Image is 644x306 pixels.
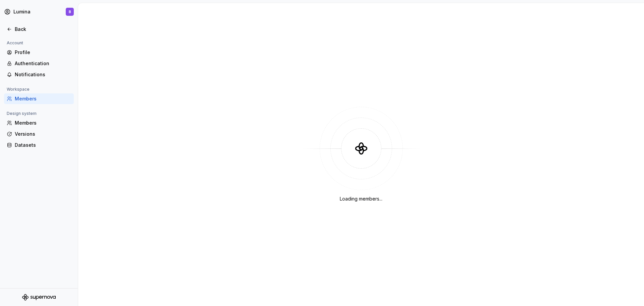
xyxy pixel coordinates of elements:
[15,71,71,78] div: Notifications
[15,131,71,137] div: Versions
[1,4,76,19] button: LuminaB
[4,47,74,58] a: Profile
[69,9,71,14] div: B
[4,129,74,139] a: Versions
[15,26,71,33] div: Back
[4,69,74,80] a: Notifications
[15,120,71,126] div: Members
[4,39,26,47] div: Account
[4,58,74,69] a: Authentication
[4,140,74,150] a: Datasets
[15,95,71,102] div: Members
[15,142,71,148] div: Datasets
[4,24,74,35] a: Back
[4,93,74,104] a: Members
[4,110,39,118] div: Design system
[22,294,56,301] svg: Supernova Logo
[15,49,71,56] div: Profile
[15,60,71,67] div: Authentication
[4,85,32,93] div: Workspace
[4,118,74,128] a: Members
[13,8,31,15] div: Lumina
[340,195,382,202] div: Loading members...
